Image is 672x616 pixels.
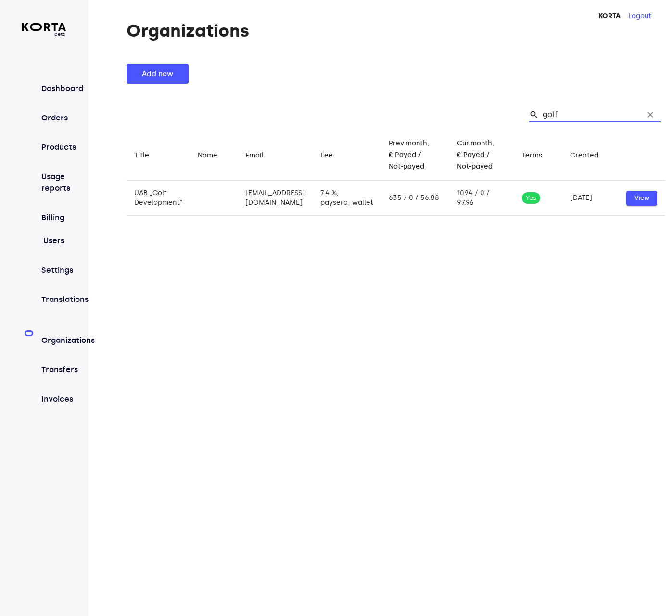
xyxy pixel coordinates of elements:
h1: Organizations [127,21,665,40]
a: Settings [41,258,66,276]
td: [DATE] [562,181,619,216]
div: Created [570,150,598,161]
span: beta [22,31,66,38]
input: Search [543,107,636,122]
a: Invoices [41,387,66,405]
span: Name [198,150,230,161]
span: Terms [522,150,555,161]
strong: KORTA [598,12,621,20]
a: Translations [41,288,66,305]
td: 7.4 %, paysera_wallet [313,181,381,216]
a: Usage reports [41,165,66,194]
td: UAB „Golf Development“ [127,181,190,216]
div: Fee [320,150,333,161]
span: Title [134,150,162,161]
td: 1094 / 0 / 97.96 [449,181,514,216]
span: View [631,193,652,204]
span: Email [245,150,276,161]
span: Search [529,110,539,119]
div: Prev.month, € Payed / Not-payed [389,138,429,172]
a: Products [41,135,66,153]
span: Cur.month, € Payed / Not-payed [457,138,507,172]
div: Cur.month, € Payed / Not-payed [457,138,494,172]
img: Korta [22,23,66,31]
span: Prev.month, € Payed / Not-payed [389,138,442,172]
td: 635 / 0 / 56.88 [381,181,449,216]
button: View [626,191,657,206]
a: beta [22,23,66,38]
button: Logout [628,12,651,21]
a: View [626,193,657,201]
span: Fee [320,150,345,161]
a: Users [41,235,66,247]
a: Dashboard [41,77,66,94]
div: Name [198,150,217,161]
button: Clear Search [640,104,661,125]
span: clear [646,110,655,119]
div: Terms [522,150,542,161]
div: Title [134,150,149,161]
span: Add new [142,67,173,80]
a: Billing [41,206,66,223]
span: Yes [522,194,540,203]
div: Email [245,150,264,161]
a: Transfers [41,358,66,376]
a: Organizations [41,328,66,346]
a: Add new [127,68,195,77]
span: Created [570,150,611,161]
a: Orders [41,106,66,124]
button: Add new [127,64,189,84]
td: [EMAIL_ADDRESS][DOMAIN_NAME] [238,181,313,216]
